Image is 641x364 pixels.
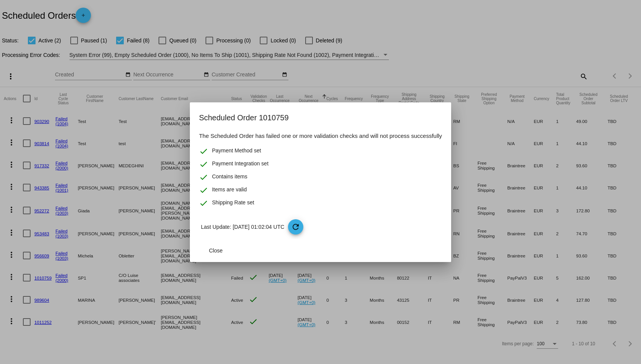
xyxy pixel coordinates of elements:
span: Close [209,248,223,254]
mat-icon: check [199,199,208,208]
span: Shipping Rate set [212,199,254,208]
mat-icon: check [199,186,208,195]
button: Close dialog [199,244,233,257]
mat-icon: check [199,160,208,169]
mat-icon: check [199,173,208,182]
span: Contains items [212,173,248,182]
mat-icon: refresh [291,222,300,231]
span: Items are valid [212,186,247,195]
mat-icon: check [199,147,208,156]
span: Payment Integration set [212,160,269,169]
p: Last Update: [DATE] 01:02:04 UTC [201,219,442,235]
span: Payment Method set [212,147,261,156]
h2: Scheduled Order 1010759 [199,112,442,124]
h4: The Scheduled Order has failed one or more validation checks and will not process successfully [199,131,442,141]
